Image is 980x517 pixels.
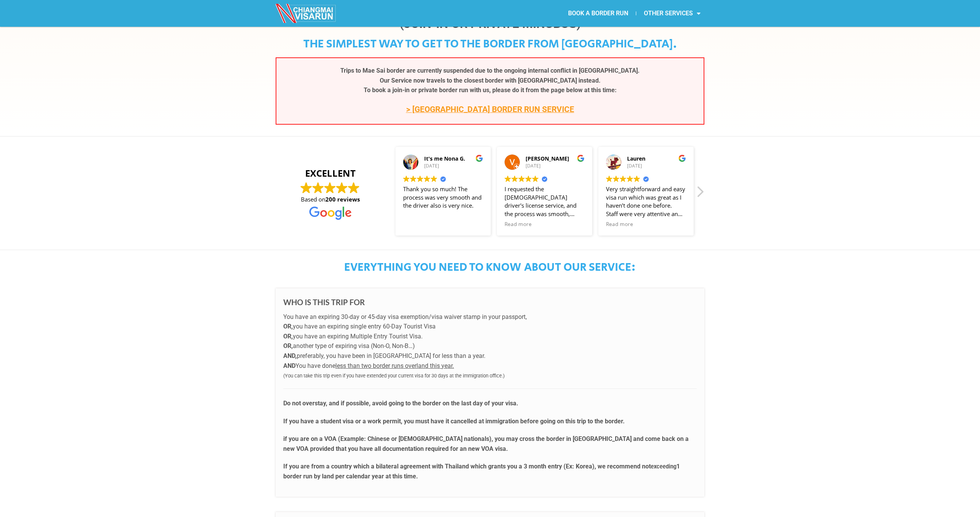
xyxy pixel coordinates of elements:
[301,182,312,193] img: Google
[620,176,626,182] img: Google
[678,154,686,162] img: Google
[627,176,633,182] img: Google
[606,176,612,182] img: Google
[348,182,359,193] img: Google
[364,86,617,94] b: To book a join-in or private border run with us, please do it from the page below at this time:
[283,463,651,470] b: If you are from a country which a bilateral agreement with Thailand which grants you a 3 month en...
[695,185,704,203] div: Next review
[634,176,640,182] img: Google
[424,176,430,182] img: Google
[505,176,511,182] img: Google
[475,154,483,162] img: Google
[309,206,351,220] img: Google
[532,176,539,182] img: Google
[403,185,483,218] div: Thank you so much! The process was very smooth and the driver also is very nice.
[560,5,636,22] a: BOOK A BORDER RUN
[526,163,585,169] div: [DATE]
[283,373,505,379] span: (You can take this trip even if you have extended your current visa for 30 days at the immigratio...
[577,154,585,162] img: Google
[606,185,686,218] div: Very straightforward and easy visa run which was great as I haven’t done one before. Staff were v...
[627,163,686,169] div: [DATE]
[283,342,293,350] b: OR,
[505,154,520,170] img: Victor A profile picture
[511,176,518,182] img: Google
[283,463,680,480] b: 1 border run by land per calendar year at this time.
[283,362,296,369] strong: AND
[417,176,423,182] img: Google
[505,221,532,228] span: Read more
[636,5,708,22] a: OTHER SERVICES
[403,176,410,182] img: Google
[406,105,574,114] a: > [GEOGRAPHIC_DATA] BORDER RUN SERVICE
[276,262,704,273] h4: EVERYTHING YOU NEED TO KNOW ABOUT OUR SERVICE:
[336,182,348,193] img: Google
[627,155,686,163] div: Lauren
[283,400,518,407] strong: Do not overstay, and if possible, avoid going to the border on the last day of your visa.
[380,77,601,84] b: Our Service now travels to the closest border with [GEOGRAPHIC_DATA] instead.
[297,352,329,359] span: preferably, y
[424,155,483,163] div: It's me Nona G.
[283,418,625,425] strong: If you have a student visa or a work permit, you must have it cancelled at immigration before goi...
[340,67,640,74] b: Trips to Mae Sai border are currently suspended due to the ongoing internal conflict in [GEOGRAPH...
[490,5,708,22] nav: Menu
[283,312,697,380] p: You have an expiring 30-day or 45-day visa exemption/visa waiver stamp in your passport, you have...
[283,435,689,452] strong: if you are on a VOA (Example: Chinese or [DEMOGRAPHIC_DATA] nationals), you may cross the border ...
[410,176,416,182] img: Google
[312,182,324,193] img: Google
[505,185,585,218] div: I requested the [DEMOGRAPHIC_DATA] driver's license service, and the process was smooth, professi...
[301,195,360,203] span: Based on
[283,323,293,330] b: OR,
[424,163,483,169] div: [DATE]
[525,176,532,182] img: Google
[518,176,525,182] img: Google
[606,154,621,170] img: Lauren profile picture
[403,154,418,170] img: It's me Nona G. profile picture
[276,38,704,50] h4: THE SIMPLEST WAY TO GET TO THE BORDER FROM [GEOGRAPHIC_DATA].
[651,463,676,470] b: exceeding
[283,352,297,359] strong: AND,
[283,333,293,340] b: OR,
[606,221,633,228] span: Read more
[283,167,377,180] strong: EXCELLENT
[325,195,360,203] strong: 200 reviews
[324,182,336,193] img: Google
[431,176,437,182] img: Google
[283,298,365,307] strong: WHO IS THIS TRIP FOR
[335,362,454,369] span: less than two border runs overland this year.
[613,176,619,182] img: Google
[526,155,585,163] div: [PERSON_NAME]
